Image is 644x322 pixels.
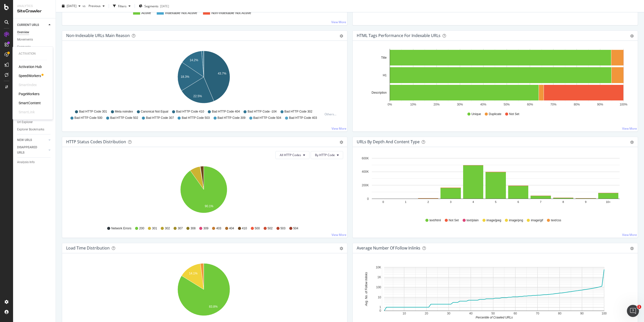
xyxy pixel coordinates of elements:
div: SmartLink [19,110,35,115]
span: Bad HTTP Code 403 [289,116,317,120]
text: 100% [620,103,627,106]
span: Bad HTTP Code 502 [110,116,138,120]
div: Movements [17,37,33,42]
text: 10+ [606,200,611,203]
span: text/html [429,218,441,223]
span: 500 [255,226,260,231]
svg: A chart. [357,49,632,107]
svg: A chart. [357,155,632,213]
span: Bad HTTP Code 410 [176,110,204,114]
span: Network Errors [111,226,131,231]
div: Activation [19,52,47,56]
text: 100 [376,285,381,289]
text: 22.5% [193,94,202,98]
iframe: Intercom live chat [627,305,639,317]
text: 1K [377,275,381,279]
span: Bad HTTP Code -104 [248,110,276,114]
span: Duplicate [489,112,501,116]
span: 410 [242,226,247,231]
text: 400K [362,170,369,173]
text: Description [372,91,387,94]
div: CURRENT URLS [17,22,39,28]
text: Title [381,56,387,59]
div: NEW URLS [17,137,32,143]
div: Others... [325,112,339,116]
text: 14.1% [189,271,197,275]
a: NEW URLS [17,137,47,143]
text: 83.8% [209,305,218,308]
text: 0% [388,103,392,106]
span: Not Set [509,112,519,116]
a: Url Explorer [17,120,52,125]
svg: A chart. [66,49,341,107]
span: 502 [268,226,273,231]
text: Indexable Not Active [165,11,197,15]
text: 6 [517,200,519,203]
text: 100 [601,312,607,315]
span: text/plain [467,218,479,223]
text: 4 [472,200,474,203]
div: Average Number of Follow Inlinks [357,245,420,251]
a: SpeedWorkers [19,73,41,78]
button: By HTTP Code [311,151,343,159]
div: A chart. [66,261,341,320]
a: Analysis Info [17,160,52,165]
div: Url Explorer [17,120,33,125]
span: 2025 Sep. 12th [67,4,76,8]
text: 7 [540,200,541,203]
div: HTTP Status Codes Distribution [66,139,126,144]
span: 404 [229,226,234,231]
span: Bad HTTP Code 500 [74,116,102,120]
text: 30 [447,312,451,315]
text: 60% [527,103,533,106]
span: Bad HTTP Code 307 [146,116,174,120]
span: Bad HTTP Code 504 [253,116,281,120]
a: Segments [17,44,52,50]
text: Active [141,11,151,15]
span: 403 [216,226,221,231]
div: gear [340,140,343,144]
svg: A chart. [66,163,341,222]
span: image/jpeg [487,218,501,223]
a: SmartIndex [19,82,37,87]
div: DISAPPEARED URLS [17,145,43,155]
div: Analytics [17,4,52,8]
span: 504 [293,226,298,231]
text: 30% [457,103,463,106]
span: image/gif [531,218,543,223]
text: 0 [379,309,381,312]
span: 307 [178,226,183,231]
span: Bad HTTP Code 503 [182,116,210,120]
text: Percentile of Crawled URLs [476,316,513,319]
span: image/png [509,218,523,223]
text: 1 [405,200,407,203]
span: Bad HTTP Code 301 [79,110,107,114]
span: 302 [165,226,170,231]
a: View More [332,233,346,237]
div: Non-Indexable URLs Main Reason [66,33,130,38]
text: 20 [425,312,428,315]
a: Activation Hub [19,64,42,69]
span: Canonical Not Equal [141,110,168,114]
span: 308 [190,226,195,231]
span: 1 [637,305,641,309]
button: All HTTP Codes [275,151,309,159]
text: 40 [469,312,473,315]
div: gear [630,140,634,144]
text: 18.3% [181,75,189,79]
div: Overview [17,30,29,35]
text: 5 [495,200,496,203]
text: 60 [514,312,517,315]
text: Avg. No. of Follow Inlinks [365,272,368,306]
span: 503 [280,226,286,231]
a: View More [622,233,637,237]
span: vs [83,4,87,8]
text: H1 [383,74,387,77]
div: URLs by Depth and Content Type [357,139,420,144]
button: [DATE] [60,2,83,10]
text: 8 [562,200,564,203]
text: 43.7% [218,72,226,75]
